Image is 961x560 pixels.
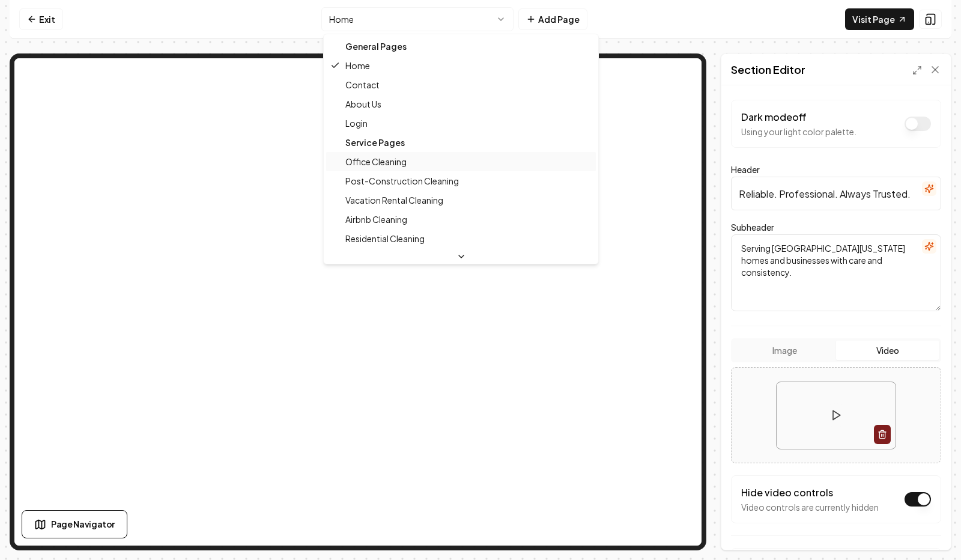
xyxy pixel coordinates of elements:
[345,79,380,91] span: Contact
[345,59,370,72] span: Home
[345,117,368,129] span: Login
[326,37,596,56] div: General Pages
[345,98,381,110] span: About Us
[345,194,443,206] span: Vacation Rental Cleaning
[326,133,596,152] div: Service Pages
[345,233,425,245] span: Residential Cleaning
[345,175,459,187] span: Post-Construction Cleaning
[345,213,407,225] span: Airbnb Cleaning
[345,156,407,168] span: Office Cleaning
